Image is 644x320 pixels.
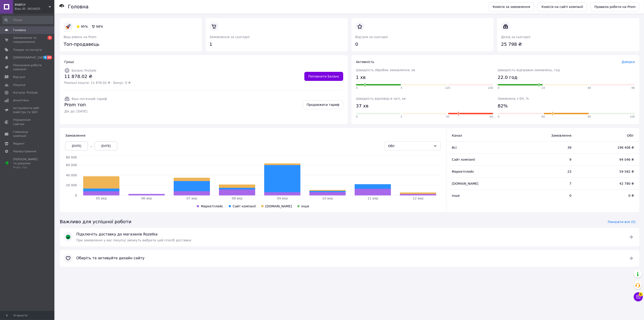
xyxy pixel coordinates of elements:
[64,60,74,64] span: Гроші
[356,68,415,72] span: Швидкість обробки замовлення, хв
[64,80,131,85] span: Реальні кошти: 11 878.02 ₴ · Бонус: 0 ₴
[498,115,500,119] span: 0
[516,169,572,174] span: 23
[581,169,634,174] span: 59 582 ₴
[356,97,406,100] span: Швидкість відповіді в чаті, хв
[48,36,52,40] span: 1
[13,118,42,126] span: Управління сайтом
[15,3,49,7] span: BNBFLY
[66,163,77,167] tspan: 60 000
[66,183,77,187] tspan: 20 000
[630,115,635,119] span: 100
[13,157,42,170] span: [PERSON_NAME] та рахунки
[498,103,508,109] span: 82%
[13,56,47,60] span: [DEMOGRAPHIC_DATA]
[452,170,474,173] span: Маркетплейс
[445,86,450,90] span: 120
[64,102,107,108] span: Prom топ
[75,194,77,197] tspan: 0
[304,72,343,81] a: Поповнити Баланс
[13,28,26,32] span: Головна
[488,86,493,90] span: 240
[301,204,309,208] span: Інше
[489,2,534,11] a: Комісія за замовлення
[516,133,572,138] span: Замовлення
[60,250,639,267] a: Оберіть та активуйте дизайн сайту
[542,115,545,119] span: 80
[277,196,288,200] tspan: 09 вер
[201,204,223,208] span: Маркетплейс
[356,103,368,109] span: 37 хв
[60,218,131,225] span: Важливо для успішної роботи
[581,193,634,198] span: 0 ₴
[516,193,572,198] span: 0
[388,143,432,148] div: Обіг
[356,60,374,64] span: Активність
[498,97,529,100] span: Замовлень з ЕН, %
[64,109,107,114] span: Діє до: [DATE]
[66,173,77,177] tspan: 40 000
[498,86,500,90] span: 0
[356,86,358,90] span: 0
[233,204,256,208] span: Сайт компанії
[13,98,29,102] span: Аналітика
[516,157,572,162] span: 9
[65,134,85,137] span: Замовлення
[581,133,634,138] span: Обіг
[2,16,53,24] input: Пошук
[639,292,643,296] span: 6
[13,106,42,114] span: Інструменти веб-майстра та SEO
[368,196,378,200] tspan: 11 вер
[356,115,358,119] span: 0
[591,2,639,11] a: Правила роботи на Prom
[452,146,457,149] span: Всi
[141,196,152,200] tspan: 06 вер
[76,256,623,261] span: Оберіть та активуйте дизайн сайту
[538,2,587,11] a: Комісія на сайті компанії
[13,149,36,153] span: Налаштування
[65,141,88,150] div: [DATE]
[13,63,42,71] span: Показники роботи компанії
[72,97,107,101] span: Ваш поточний тариф
[581,145,634,150] span: 196 408 ₴
[13,36,42,44] span: Замовлення та повідомлення
[322,196,333,200] tspan: 10 вер
[96,25,103,28] span: 98 %
[265,204,292,208] span: [DOMAIN_NAME]
[516,181,572,186] span: 7
[96,196,107,200] tspan: 05 вер
[232,196,243,200] tspan: 08 вер
[303,100,343,109] a: Продовжити тариф
[13,142,25,146] span: Маркет
[401,86,403,90] span: 5
[622,60,635,64] a: Довідка
[413,196,424,200] tspan: 12 вер
[13,83,25,87] span: Покупці
[581,157,634,162] span: 94 046 ₴
[60,228,639,246] a: Підключіть доставку до магазинів RozetkaПри замовленні у вас покупці зможуть вибрати цей спосіб д...
[542,86,545,90] span: 24
[516,145,572,150] span: 39
[452,158,475,161] span: Сайт компанії
[64,73,131,80] span: 11 878.02 ₴
[588,115,591,119] span: 90
[47,56,52,59] span: 10
[581,181,634,186] span: 42 780 ₴
[452,134,462,137] span: Канал
[187,196,197,200] tspan: 07 вер
[13,48,42,52] span: Товари та послуги
[446,115,449,119] span: 30
[498,68,560,72] span: Швидкість відправки замовлень, год
[452,194,460,197] span: Інше
[632,86,635,90] span: 96
[13,165,42,170] div: Prom топ
[68,4,89,10] h1: Головна
[634,292,643,301] button: Чат з покупцем6
[356,74,366,81] span: 1 хв
[588,86,591,90] span: 48
[43,56,47,59] span: 9
[13,91,38,95] span: Каталог ProSale
[452,182,478,185] span: [DOMAIN_NAME]
[490,115,493,119] span: 60
[608,220,636,224] span: Показати все (5)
